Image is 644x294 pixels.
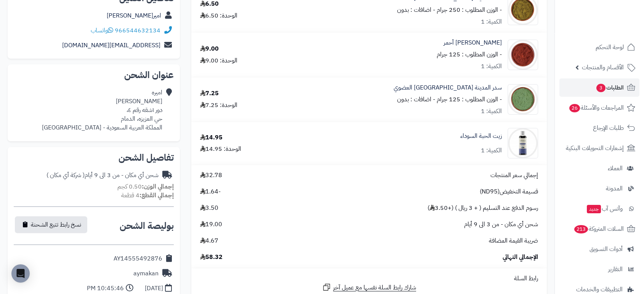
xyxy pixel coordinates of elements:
a: 966544632134 [115,26,160,35]
span: الأقسام والمنتجات [582,62,624,73]
span: 58.32 [200,253,223,262]
span: شحن أي مكان - من 3 الى 9 أيام [464,220,538,229]
span: رسوم الدفع عند التسليم ( + 3 ريال ) (+3.50 ) [428,204,538,213]
small: - الوزن المطلوب : 125 جرام [437,50,502,59]
h2: تفاصيل الشحن [14,153,174,162]
button: نسخ رابط تتبع الشحنة [15,216,87,233]
a: واتساب [91,26,113,35]
img: 1660148305-Mushat%20Red-90x90.jpg [508,40,538,70]
div: aymakan [133,269,159,278]
div: Open Intercom Messenger [11,264,30,283]
span: نسخ رابط تتبع الشحنة [31,220,81,229]
div: الوحدة: 6.50 [200,11,237,20]
span: طلبات الإرجاع [593,123,624,133]
a: امير[PERSON_NAME] [107,11,161,20]
div: الكمية: 1 [481,18,502,26]
div: 9.00 [200,45,219,53]
div: الكمية: 1 [481,107,502,116]
div: الكمية: 1 [481,146,502,155]
strong: إجمالي الوزن: [142,182,174,191]
span: 19.00 [200,220,222,229]
a: العملاء [559,159,639,177]
span: شارك رابط السلة نفسها مع عميل آخر [333,283,416,292]
a: المراجعات والأسئلة26 [559,99,639,117]
small: - اضافات : بدون [397,95,435,104]
div: 7.25 [200,89,219,98]
span: جديد [587,205,601,213]
a: التقارير [559,260,639,278]
a: زيت الحبة السوداء [460,132,502,141]
small: - الوزن المطلوب : 250 جرام [437,5,502,14]
small: 0.50 كجم [117,182,174,191]
small: - اضافات : بدون [397,5,435,14]
span: المراجعات والأسئلة [569,102,624,113]
span: المدونة [606,183,623,194]
span: ( شركة أي مكان ) [46,171,85,180]
span: السلات المتروكة [574,224,624,234]
div: الوحدة: 9.00 [200,56,237,65]
a: [EMAIL_ADDRESS][DOMAIN_NAME] [62,41,160,50]
strong: إجمالي القطع: [139,191,174,200]
div: اميره [PERSON_NAME] دور ١شقه رقم ٤، حي العزيزه، الدمام المملكة العربية السعودية - [GEOGRAPHIC_DATA] [42,88,162,132]
div: 14.95 [200,133,223,142]
img: 1708368075-Black%20Seed%20Oil%20v02-90x90.jpg [508,128,538,158]
small: 4 قطعة [121,191,174,200]
a: وآتس آبجديد [559,200,639,218]
div: رابط السلة [194,274,544,283]
small: - الوزن المطلوب : 125 جرام [437,95,502,104]
span: ضريبة القيمة المضافة [489,236,538,245]
h2: عنوان الشحن [14,70,174,80]
a: السلات المتروكة213 [559,220,639,238]
img: logo-2.png [592,19,637,35]
a: الطلبات3 [559,78,639,97]
a: لوحة التحكم [559,38,639,56]
h2: بوليصة الشحن [120,221,174,230]
span: قسيمة التخفيض(ND95) [480,187,538,196]
div: الوحدة: 14.95 [200,145,241,153]
span: لوحة التحكم [596,42,624,53]
a: طلبات الإرجاع [559,119,639,137]
div: شحن أي مكان - من 3 الى 9 أيام [46,171,159,180]
a: سدر المدينة [GEOGRAPHIC_DATA] العضوي [394,83,502,92]
span: إشعارات التحويلات البنكية [566,143,624,153]
a: المدونة [559,179,639,198]
span: التقارير [608,264,623,275]
span: 3.50 [200,204,218,213]
span: 3 [596,84,606,92]
div: الكمية: 1 [481,62,502,71]
span: العملاء [608,163,623,174]
div: [DATE] [145,284,163,293]
span: الإجمالي النهائي [503,253,538,262]
div: الوحدة: 7.25 [200,101,237,110]
div: 10:45:46 PM [87,284,124,293]
span: 32.78 [200,171,222,180]
img: 1690052262-Seder%20Leaves%20Powder%20Organic-90x90.jpg [508,84,538,115]
span: الطلبات [596,82,624,93]
a: شارك رابط السلة نفسها مع عميل آخر [322,283,416,292]
div: AY14555492876 [114,254,162,263]
span: -1.64 [200,187,221,196]
a: [PERSON_NAME] أحمر [444,38,502,47]
a: أدوات التسويق [559,240,639,258]
span: وآتس آب [586,203,623,214]
span: 4.67 [200,236,218,245]
span: 26 [569,104,580,112]
span: أدوات التسويق [590,244,623,254]
span: إجمالي سعر المنتجات [490,171,538,180]
span: 213 [574,225,588,233]
a: إشعارات التحويلات البنكية [559,139,639,157]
